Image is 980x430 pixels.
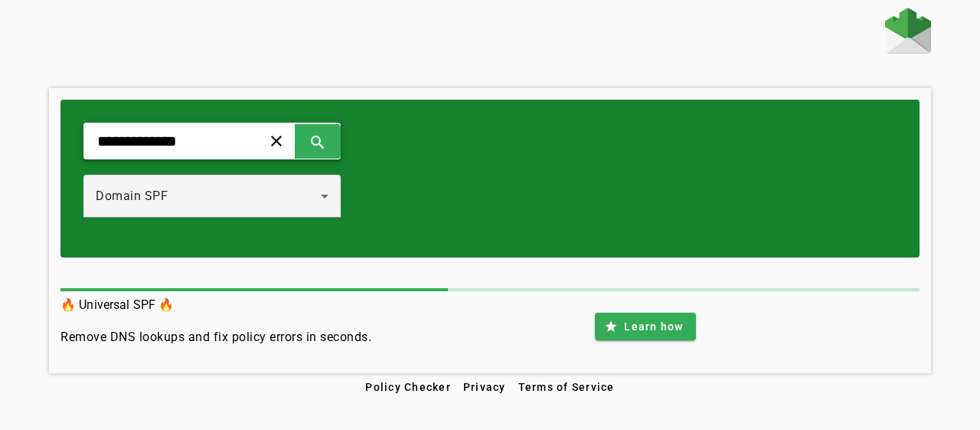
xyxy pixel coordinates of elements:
[457,373,512,401] button: Privacy
[512,373,621,401] button: Terms of Service
[595,313,695,340] button: Learn how
[885,8,931,54] img: Fraudmarc Logo
[463,381,506,393] span: Privacy
[60,294,371,316] h3: 🔥 Universal SPF 🔥
[96,189,168,203] span: Domain SPF
[518,381,615,393] span: Terms of Service
[60,328,371,346] h4: Remove DNS lookups and fix policy errors in seconds.
[359,373,457,401] button: Policy Checker
[624,319,683,334] span: Learn how
[885,8,931,57] a: Home
[365,381,451,393] span: Policy Checker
